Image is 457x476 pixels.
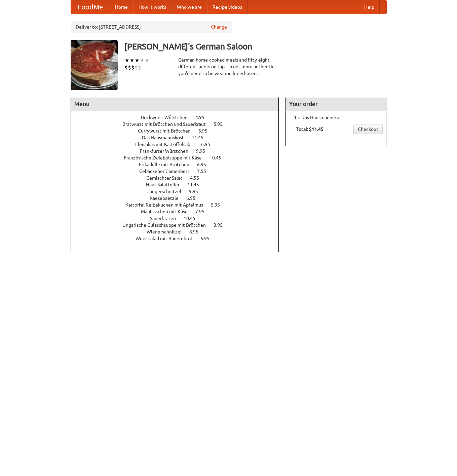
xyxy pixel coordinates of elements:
span: Currywurst mit Brötchen [138,128,197,134]
span: Wurstsalad mit Bauernbrot [136,236,199,241]
a: Bratwurst mit Brötchen und Sauerkraut 5.95 [122,121,235,127]
a: Sauerbraten 10.45 [150,216,208,221]
a: Ungarische Gulaschsuppe mit Brötchen 3.95 [122,222,235,228]
span: Bockwurst Würstchen [141,115,194,120]
div: German home-cooked meals and fifty-eight different beers on tap. To get more authentic, you'd nee... [178,57,279,77]
span: 4.55 [190,175,206,181]
span: 10.45 [210,155,228,160]
li: $ [128,64,131,71]
span: Frikadelle mit Brötchen [139,162,196,167]
li: $ [138,64,141,71]
span: 5.95 [198,128,214,134]
span: 3.95 [214,222,229,228]
span: 11.45 [187,182,206,187]
a: Fleishkas mit Kartoffelsalat 6.95 [135,142,223,147]
span: 6.95 [201,142,217,147]
span: Wienerschnitzel [147,229,188,234]
span: Fleishkas mit Kartoffelsalat [135,142,200,147]
span: Kaesepaetzle [150,195,185,201]
a: Help [359,0,380,14]
img: angular.jpg [71,40,118,90]
span: Maultaschen mit Käse [141,209,194,214]
span: Das Hausmannskost [142,135,191,140]
a: Home [110,0,133,14]
div: Deliver to: [STREET_ADDRESS] [71,21,232,33]
li: ★ [140,57,145,64]
span: 11.45 [192,135,210,140]
a: Französische Zwiebelsuppe mit Käse 10.45 [124,155,234,160]
span: 7.55 [197,169,213,174]
a: Who we are [172,0,207,14]
h3: [PERSON_NAME]'s German Saloon [124,40,387,53]
a: Checkout [353,124,383,134]
a: Frankfurter Würstchen 9.95 [140,148,218,154]
span: Gemischter Salat [146,175,189,181]
span: Haus Salatteller [146,182,186,187]
li: ★ [124,57,129,64]
a: Kartoffel Reibekuchen mit Apfelmus 5.95 [125,202,232,208]
span: 9.95 [189,189,205,194]
a: Gebackener Camenbert 7.55 [139,169,219,174]
h4: Your order [286,97,386,111]
span: 6.95 [186,195,202,201]
span: Französische Zwiebelsuppe mit Käse [124,155,208,160]
span: 5.95 [211,202,227,208]
span: Kartoffel Reibekuchen mit Apfelmus [125,202,210,208]
span: 6.95 [200,236,216,241]
b: Total: $11.45 [296,126,323,132]
span: 10.45 [184,216,202,221]
li: $ [135,64,138,71]
span: Jaegerschnitzel [147,189,188,194]
li: $ [131,64,135,71]
a: Haus Salatteller 11.45 [146,182,212,187]
a: Change [211,24,227,30]
a: Das Hausmannskost 11.45 [142,135,216,140]
li: $ [124,64,128,71]
a: Wienerschnitzel 8.95 [147,229,211,234]
a: Kaesepaetzle 6.95 [150,195,208,201]
li: ★ [129,57,135,64]
span: Ungarische Gulaschsuppe mit Brötchen [122,222,213,228]
span: Frankfurter Würstchen [140,148,195,154]
a: Gemischter Salat 4.55 [146,175,212,181]
a: Frikadelle mit Brötchen 6.95 [139,162,219,167]
span: Bratwurst mit Brötchen und Sauerkraut [122,121,213,127]
a: Currywurst mit Brötchen 5.95 [138,128,220,134]
span: 8.95 [189,229,205,234]
li: ★ [145,57,150,64]
a: Wurstsalad mit Bauernbrot 6.95 [136,236,222,241]
a: Bockwurst Würstchen 4.95 [141,115,217,120]
li: ★ [135,57,140,64]
span: Gebackener Camenbert [139,169,196,174]
a: Maultaschen mit Käse 7.95 [141,209,217,214]
span: 9.95 [196,148,212,154]
li: 1 × Das Hausmannskost [289,114,383,121]
span: Sauerbraten [150,216,183,221]
h4: Menu [71,97,279,111]
span: 6.95 [197,162,213,167]
span: 4.95 [195,115,211,120]
a: FoodMe [71,0,110,14]
a: Recipe videos [207,0,247,14]
span: 7.95 [195,209,211,214]
a: How it works [133,0,172,14]
span: 5.95 [214,121,229,127]
a: Jaegerschnitzel 9.95 [147,189,211,194]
